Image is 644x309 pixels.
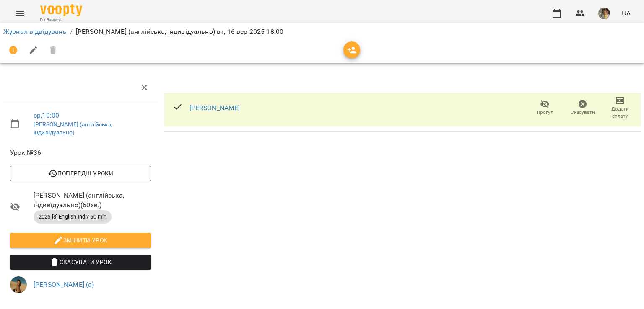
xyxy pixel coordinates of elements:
img: Voopty Logo [40,4,82,16]
span: 2025 [8] English Indiv 60 min [34,213,112,221]
p: [PERSON_NAME] (англійська, індивідуально) вт, 16 вер 2025 18:00 [76,27,283,37]
button: Скасувати [564,96,602,120]
span: For Business [40,17,82,23]
a: ср , 10:00 [34,111,59,119]
li: / [70,27,73,37]
span: Додати сплату [606,106,634,120]
span: Урок №36 [10,148,151,158]
span: Попередні уроки [17,168,144,178]
span: [PERSON_NAME] (англійська, індивідуально) ( 60 хв. ) [34,191,151,210]
button: Скасувати Урок [10,255,151,270]
span: UA [622,9,631,18]
img: 60eca85a8c9650d2125a59cad4a94429.JPG [10,276,27,293]
span: Змінити урок [17,235,144,245]
a: [PERSON_NAME] (а) [34,281,94,288]
a: [PERSON_NAME] [190,104,240,112]
a: Журнал відвідувань [3,28,67,36]
button: Прогул [526,96,564,120]
button: Змінити урок [10,233,151,248]
a: [PERSON_NAME] (англійська, індивідуально) [34,121,112,136]
button: Menu [10,3,30,23]
span: Скасувати [571,109,595,116]
nav: breadcrumb [3,27,641,37]
img: 084cbd57bb1921baabc4626302ca7563.jfif [598,8,610,19]
button: Попередні уроки [10,166,151,181]
button: Додати сплату [601,96,639,120]
span: Прогул [537,109,553,116]
button: UA [618,5,634,21]
span: Скасувати Урок [17,257,144,267]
